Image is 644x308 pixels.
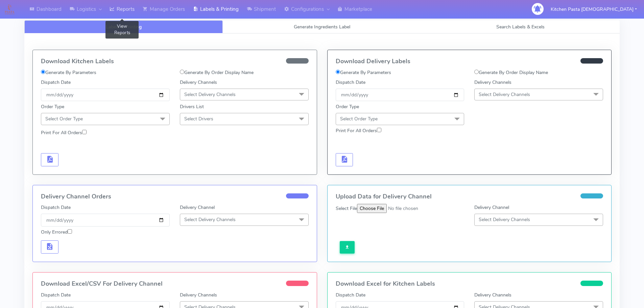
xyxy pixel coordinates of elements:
[24,20,620,33] ul: Tabs
[474,79,511,86] label: Delivery Channels
[41,204,71,211] label: Dispatch Date
[479,91,530,98] span: Select Delivery Channels
[41,70,45,74] input: Generate By Parameters
[41,79,71,86] label: Dispatch Date
[45,116,83,122] span: Select Order Type
[41,69,96,76] label: Generate By Parameters
[474,69,548,76] label: Generate By Order Display Name
[180,69,254,76] label: Generate By Order Display Name
[336,70,340,74] input: Generate By Parameters
[41,229,72,236] label: Only Errored
[340,116,378,122] span: Select Order Type
[184,116,213,122] span: Select Drivers
[41,281,309,287] h4: Download Excel/CSV For Delivery Channel
[336,193,603,200] h4: Upload Data for Delivery Channel
[336,58,603,65] h4: Download Delivery Labels
[474,291,511,299] label: Delivery Channels
[336,291,365,299] label: Dispatch Date
[336,79,365,86] label: Dispatch Date
[41,103,64,110] label: Order Type
[336,127,381,134] label: Print For All Orders
[180,79,217,86] label: Delivery Channels
[106,24,142,30] span: Labels & Printing
[41,291,71,299] label: Dispatch Date
[41,58,309,65] h4: Download Kitchen Labels
[474,204,509,211] label: Delivery Channel
[546,2,642,16] button: Kitchen Pasta [DEMOGRAPHIC_DATA]
[41,193,309,200] h4: Delivery Channel Orders
[336,281,603,287] h4: Download Excel for Kitchen Labels
[479,216,530,223] span: Select Delivery Channels
[68,229,72,234] input: Only Errored
[336,69,391,76] label: Generate By Parameters
[294,24,350,30] span: Generate Ingredients Label
[180,291,217,299] label: Delivery Channels
[184,91,236,98] span: Select Delivery Channels
[180,204,215,211] label: Delivery Channel
[82,130,87,134] input: Print For All Orders
[336,103,359,110] label: Order Type
[474,70,479,74] input: Generate By Order Display Name
[377,128,381,132] input: Print For All Orders
[180,103,204,110] label: Drivers List
[336,205,357,212] label: Select File
[496,24,545,30] span: Search Labels & Excels
[184,216,236,223] span: Select Delivery Channels
[41,129,87,136] label: Print For All Orders
[180,70,184,74] input: Generate By Order Display Name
